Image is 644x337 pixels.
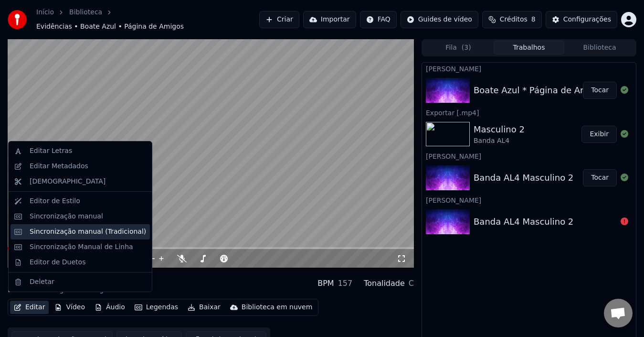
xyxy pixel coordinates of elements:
div: Evidências [8,272,111,285]
img: youka [8,10,27,29]
div: Configurações [563,15,611,24]
button: Configurações [546,11,617,28]
button: Vídeo [51,301,89,314]
div: Editar Letras [30,146,72,156]
div: Editor de Duetos [30,258,85,267]
a: Início [36,8,54,17]
div: Tonalidade [364,278,405,289]
div: Exportar [.mp4] [422,107,636,118]
button: Fila [423,41,494,54]
button: Guides de vídeo [401,11,478,28]
button: Editar [10,301,49,314]
span: 8 [531,15,536,24]
button: FAQ [360,11,397,28]
div: Sincronização manual [30,212,103,221]
button: Biblioteca [564,41,635,54]
button: Exibir [581,126,617,143]
a: Biblioteca [69,8,102,17]
div: C [409,278,414,289]
div: [PERSON_NAME] [422,150,636,162]
button: Baixar [184,301,224,314]
div: Masculino 2 [474,123,525,136]
div: 157 [338,278,353,289]
button: Tocar [583,169,617,186]
button: Trabalhos [494,41,564,54]
div: Biblioteca em nuvem [242,303,313,312]
div: BPM [317,278,334,289]
a: Bate-papo aberto [604,299,633,327]
span: Créditos [500,15,528,24]
div: Sincronização manual (Tradicional) [30,227,146,237]
div: [DEMOGRAPHIC_DATA] [30,177,106,186]
span: ( 3 ) [462,43,471,53]
button: Criar [259,11,299,28]
div: [PERSON_NAME] [422,194,636,206]
button: Créditos8 [482,11,542,28]
div: Banda AL4 [474,136,525,146]
nav: breadcrumb [36,8,259,32]
div: Editar Metadados [30,162,88,171]
div: Sincronização Manual de Linha [30,242,133,252]
div: Boate Azul • Página de Amigos [8,285,111,295]
button: Tocar [583,82,617,99]
button: Áudio [91,301,129,314]
div: [PERSON_NAME] [422,63,636,74]
span: Evidências • Boate Azul • Página de Amigos [36,22,184,32]
div: Editor de Estilo [30,196,80,206]
button: Legendas [131,301,182,314]
div: Banda AL4 Masculino 2 [474,171,573,185]
button: Importar [303,11,356,28]
div: Deletar [30,277,54,287]
div: Banda AL4 Masculino 2 [474,215,573,228]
